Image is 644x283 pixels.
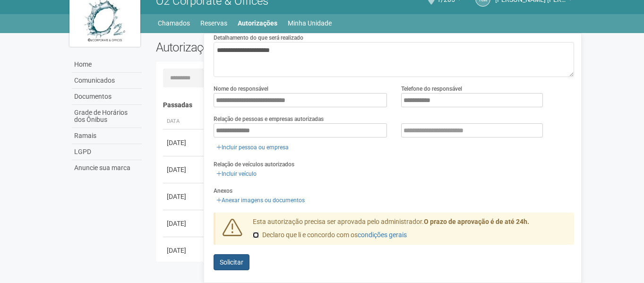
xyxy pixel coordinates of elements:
a: Ramais [72,128,142,144]
label: Anexos [214,187,232,195]
div: Esta autorização precisa ser aprovada pelo administrador. [246,217,575,245]
div: [DATE] [167,246,202,255]
strong: O prazo de aprovação é de até 24h. [424,218,529,225]
label: Nome do responsável [214,85,268,93]
label: Declaro que li e concordo com os [253,231,407,240]
a: Comunicados [72,73,142,89]
a: LGPD [72,144,142,160]
span: Solicitar [220,258,243,266]
label: Relação de pessoas e empresas autorizadas [214,115,324,123]
a: Anexar imagens ou documentos [214,195,308,206]
h4: Passadas [163,102,568,109]
h2: Autorizações [156,40,358,54]
label: Telefone do responsável [401,85,462,93]
label: Detalhamento do que será realizado [214,34,303,42]
a: Minha Unidade [288,17,332,30]
a: Chamados [158,17,190,30]
div: [DATE] [167,219,202,228]
a: Autorizações [238,17,277,30]
a: Incluir veículo [214,169,259,179]
th: Data [163,114,206,129]
label: Relação de veículos autorizados [214,160,294,169]
a: Anuncie sua marca [72,160,142,176]
a: Documentos [72,89,142,105]
a: Reservas [200,17,227,30]
a: Incluir pessoa ou empresa [214,142,292,153]
a: Home [72,57,142,73]
a: Grade de Horários dos Ônibus [72,105,142,128]
input: Declaro que li e concordo com oscondições gerais [253,232,259,238]
div: [DATE] [167,138,202,147]
button: Solicitar [214,254,249,270]
div: [DATE] [167,192,202,201]
div: [DATE] [167,165,202,174]
a: condições gerais [358,231,407,239]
